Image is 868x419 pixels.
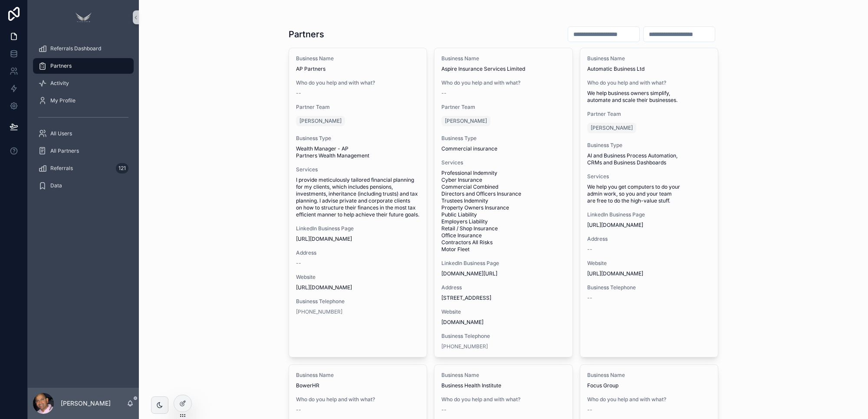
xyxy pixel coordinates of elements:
span: -- [296,90,301,97]
span: Automatic Business Ltd [587,65,711,72]
span: Who do you help and with what? [296,396,420,403]
span: Partner Team [296,104,420,111]
span: I provide meticulously tailored financial planning for my clients, which includes pensions, inves... [296,177,420,218]
span: Aspire Insurance Services Limited [441,65,566,72]
span: [PERSON_NAME] [299,118,342,124]
span: My Profile [50,97,76,104]
span: [DOMAIN_NAME][URL] [441,270,566,277]
span: Partner Team [441,104,566,111]
h1: Partners [289,28,324,40]
span: All Partners [50,147,79,154]
span: [PERSON_NAME] [591,124,633,131]
span: -- [441,90,447,97]
div: 121 [116,163,128,173]
p: [PERSON_NAME] [61,399,111,408]
a: All Users [33,126,134,141]
span: -- [296,406,301,413]
span: Commercial insurance [441,145,566,152]
span: Business Name [587,372,711,379]
span: Services [441,159,566,166]
span: Partners [50,62,72,69]
span: Business Name [587,55,711,62]
div: scrollable content [28,35,139,205]
span: Website [296,274,420,281]
span: Website [587,260,711,267]
a: My Profile [33,93,134,108]
span: Data [50,182,62,189]
span: Professional Indemnity Cyber Insurance Commercial Combined Directors and Officers Insurance Trust... [441,170,566,253]
span: Address [441,284,566,291]
span: [URL][DOMAIN_NAME] [587,222,711,229]
span: [URL][DOMAIN_NAME] [296,284,420,291]
span: Business Name [441,372,566,379]
span: [URL][DOMAIN_NAME] [587,270,711,277]
span: [STREET_ADDRESS] [441,295,566,301]
span: [URL][DOMAIN_NAME] [296,236,420,242]
span: Services [587,173,711,180]
span: -- [587,246,592,253]
a: Business NameAspire Insurance Services LimitedWho do you help and with what?--Partner Team[PERSON... [434,48,573,357]
span: Business Type [587,142,711,149]
a: Business NameAutomatic Business LtdWho do you help and with what?We help business owners simplify... [580,48,719,357]
span: AI and Business Process Automation, CRMs and Business Dashboards [587,152,711,166]
span: Address [587,236,711,242]
span: [DOMAIN_NAME] [441,319,566,326]
span: Focus Group [587,382,711,389]
span: LinkedIn Business Page [441,260,566,267]
span: Activity [50,80,69,87]
span: Who do you help and with what? [296,79,420,86]
span: Who do you help and with what? [441,396,566,403]
span: Services [296,166,420,173]
span: -- [587,295,592,301]
span: Business Name [296,55,420,62]
img: App logo [73,10,94,24]
span: We help business owners simplify, automate and scale their businesses. [587,90,711,104]
span: Business Type [441,135,566,142]
span: LinkedIn Business Page [296,225,420,232]
a: [PERSON_NAME] [441,116,490,126]
span: Business Health Institute [441,382,566,389]
a: Data [33,178,134,193]
span: Who do you help and with what? [587,79,711,86]
span: Who do you help and with what? [441,79,566,86]
span: Referrals [50,165,73,172]
a: Referrals121 [33,160,134,176]
a: [PERSON_NAME] [296,116,345,126]
span: Wealth Manager - AP Partners Wealth Management [296,145,420,159]
span: LinkedIn Business Page [587,211,711,218]
span: -- [587,406,592,413]
span: Business Telephone [441,333,566,340]
a: [PERSON_NAME] [587,123,636,133]
span: Partner Team [587,111,711,118]
span: Address [296,249,420,256]
span: Business Name [296,372,420,379]
span: Website [441,308,566,315]
span: Referrals Dashboard [50,45,101,52]
span: All Users [50,130,72,137]
a: Referrals Dashboard [33,41,134,56]
span: We help you get computers to do your admin work, so you and your team are free to do the high-val... [587,183,711,204]
span: -- [296,260,301,267]
a: All Partners [33,143,134,159]
a: [PHONE_NUMBER] [296,308,342,315]
span: [PERSON_NAME] [445,118,487,124]
span: -- [441,406,447,413]
a: Partners [33,58,134,74]
span: Business Name [441,55,566,62]
a: Business NameAP PartnersWho do you help and with what?--Partner Team[PERSON_NAME]Business TypeWea... [289,48,427,357]
a: [PHONE_NUMBER] [441,343,488,350]
span: BowerHR [296,382,420,389]
span: AP Partners [296,65,420,72]
span: Business Type [296,135,420,142]
a: Activity [33,75,134,91]
span: Who do you help and with what? [587,396,711,403]
span: Business Telephone [296,298,420,305]
span: Business Telephone [587,284,711,291]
